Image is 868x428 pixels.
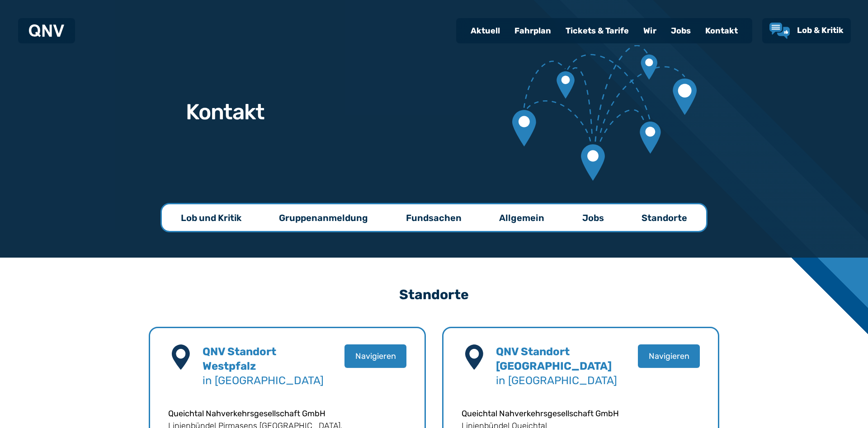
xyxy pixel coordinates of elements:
a: QNV Logo [29,22,64,40]
span: Lob & Kritik [797,25,844,35]
img: Verbundene Kartenmarkierungen [512,45,697,181]
a: Gruppenanmeldung [261,204,386,231]
p: Queichtal Nahverkehrsgesellschaft GmbH [168,408,406,420]
a: Fahrplan [507,19,558,42]
h4: in [GEOGRAPHIC_DATA] [203,344,324,388]
img: QNV Logo [29,24,64,37]
a: Lob & Kritik [769,23,844,39]
a: Jobs [564,204,622,231]
a: Lob und Kritik [163,204,259,231]
a: Standorte [623,204,705,231]
a: Tickets & Tarife [558,19,636,42]
p: Queichtal Nahverkehrsgesellschaft GmbH [462,408,700,420]
button: Navigieren [344,344,406,368]
button: Navigieren [638,344,700,368]
a: Wir [636,19,664,42]
a: Jobs [664,19,698,42]
p: Lob und Kritik [181,212,241,224]
p: Jobs [582,212,604,224]
p: Allgemein [499,212,544,224]
a: Fundsachen [388,204,480,231]
a: Kontakt [698,19,745,42]
p: Gruppenanmeldung [279,212,368,224]
h4: in [GEOGRAPHIC_DATA] [496,344,617,388]
h3: Standorte [149,279,719,310]
a: Allgemein [481,204,562,231]
p: Fundsachen [406,212,462,224]
b: QNV Standort Westpfalz [203,345,276,372]
p: Standorte [642,212,687,224]
a: Aktuell [463,19,507,42]
h1: Kontakt [186,101,264,123]
b: QNV Standort [GEOGRAPHIC_DATA] [496,345,612,372]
